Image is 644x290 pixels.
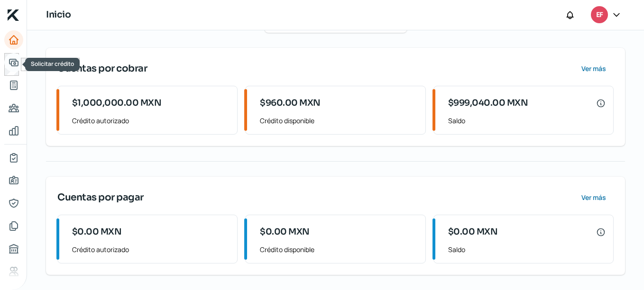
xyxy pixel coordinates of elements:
[4,76,23,95] a: Cuentas por cobrar
[72,97,162,109] span: $1,000,000.00 MXN
[4,121,23,140] a: Mis finanzas
[31,60,74,68] span: Solicitar crédito
[4,99,23,118] a: Cuentas por pagar
[46,8,71,22] h1: Inicio
[260,115,417,127] span: Crédito disponible
[260,97,321,109] span: $960.00 MXN
[57,190,144,205] span: Cuentas por pagar
[4,148,23,167] a: Mi contrato
[581,65,606,72] span: Ver más
[4,239,23,258] a: Buró de crédito
[4,53,23,72] a: Solicitar crédito
[581,194,606,201] span: Ver más
[4,171,23,190] a: Información general
[72,226,122,238] span: $0.00 MXN
[4,194,23,213] a: Representantes
[448,115,606,127] span: Saldo
[72,115,230,127] span: Crédito autorizado
[4,262,23,281] a: Referencias
[573,59,614,78] button: Ver más
[4,217,23,236] a: Documentos
[57,62,147,76] span: Cuentas por cobrar
[596,9,603,21] span: EF
[448,226,498,238] span: $0.00 MXN
[260,226,310,238] span: $0.00 MXN
[573,188,614,207] button: Ver más
[4,30,23,49] a: Inicio
[448,97,528,109] span: $999,040.00 MXN
[72,244,230,255] span: Crédito autorizado
[448,244,606,255] span: Saldo
[260,244,417,255] span: Crédito disponible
